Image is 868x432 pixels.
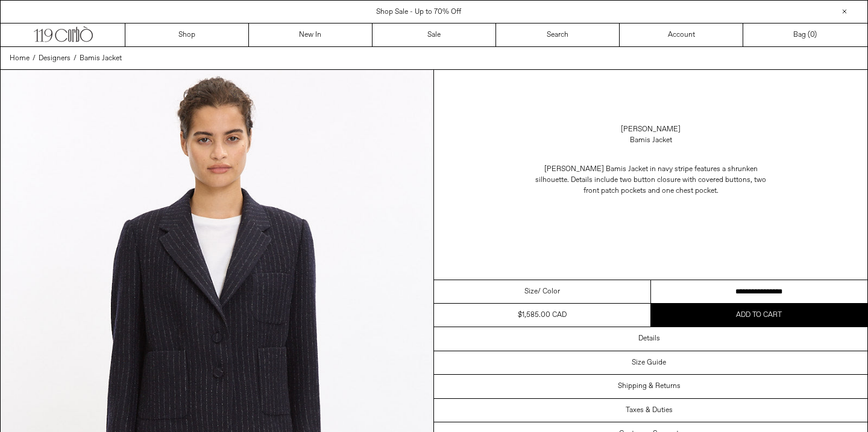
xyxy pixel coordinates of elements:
a: Shop Sale - Up to 70% Off [376,7,461,17]
span: Add to cart [736,310,782,320]
span: Home [10,54,30,63]
h3: Size Guide [632,358,666,367]
a: Bamis Jacket [80,53,122,64]
span: / Color [538,286,560,297]
button: Add to cart [651,304,868,327]
a: New In [249,23,373,46]
span: 0 [810,30,814,40]
a: Search [496,23,620,46]
h3: Details [638,334,660,343]
h3: Taxes & Duties [626,406,673,415]
a: Designers [39,53,71,64]
div: Bamis Jacket [630,135,672,146]
div: $1,585.00 CAD [518,310,567,321]
a: Home [10,53,30,64]
span: / [74,53,77,64]
a: Account [620,23,743,46]
span: Designers [39,54,71,63]
span: ) [810,30,817,40]
p: [PERSON_NAME] Bamis Jacket in navy stripe features a shrunken silhouette. Details include two but... [530,158,772,202]
span: Size [524,286,538,297]
a: Shop [125,23,249,46]
span: Bamis Jacket [80,54,122,63]
a: Sale [373,23,496,46]
span: / [33,53,36,64]
a: Bag () [743,23,867,46]
a: [PERSON_NAME] [621,124,681,135]
h3: Shipping & Returns [618,382,681,390]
